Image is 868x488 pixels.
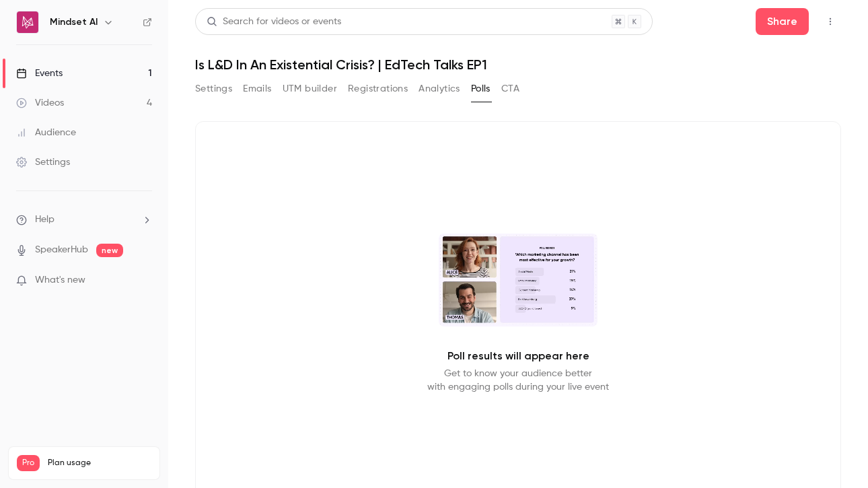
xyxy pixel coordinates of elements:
[348,78,408,100] button: Registrations
[283,78,337,100] button: UTM builder
[243,78,271,100] button: Emails
[17,455,40,471] span: Pro
[427,367,609,394] p: Get to know your audience better with engaging polls during your live event
[35,243,88,257] a: SpeakerHub
[16,155,70,169] div: Settings
[35,213,55,227] span: Help
[501,78,519,100] button: CTA
[16,126,76,139] div: Audience
[195,78,232,100] button: Settings
[96,244,123,257] span: new
[419,78,460,100] button: Analytics
[48,458,151,468] span: Plan usage
[17,11,38,33] img: Mindset AI
[16,96,64,110] div: Videos
[756,8,809,35] button: Share
[195,57,841,73] h1: Is L&D In An Existential Crisis? | EdTech Talks EP1
[447,348,589,364] p: Poll results will appear here
[16,213,152,227] li: help-dropdown-opener
[35,273,85,287] span: What's new
[207,15,341,29] div: Search for videos or events
[136,275,152,287] iframe: Noticeable Trigger
[16,67,63,80] div: Events
[50,15,98,29] h6: Mindset AI
[471,78,491,100] button: Polls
